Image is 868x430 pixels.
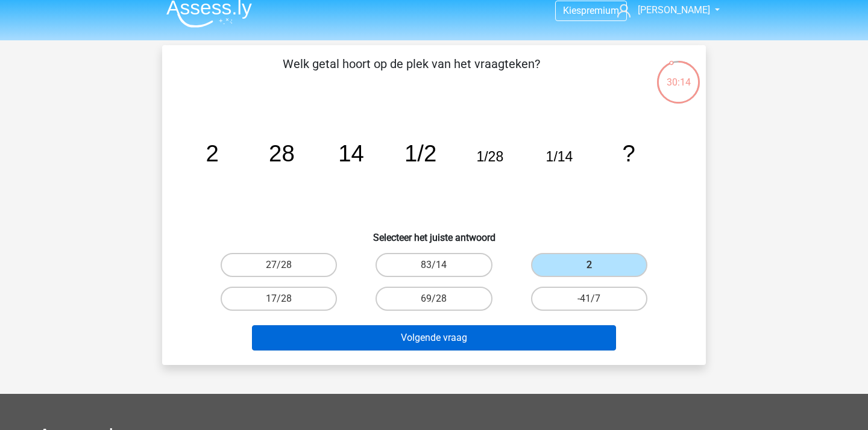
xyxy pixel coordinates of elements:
[622,140,635,166] tspan: ?
[338,140,364,166] tspan: 14
[376,287,492,311] label: 69/28
[546,149,573,164] tspan: 1/14
[206,140,219,166] tspan: 2
[221,253,337,277] label: 27/28
[612,3,711,17] a: [PERSON_NAME]
[638,4,710,16] span: [PERSON_NAME]
[563,5,581,16] span: Kies
[252,325,617,351] button: Volgende vraag
[581,5,619,16] span: premium
[269,140,295,166] tspan: 28
[181,222,687,243] h6: Selecteer het juiste antwoord
[531,253,647,277] label: 2
[221,287,337,311] label: 17/28
[476,149,503,164] tspan: 1/28
[656,60,701,90] div: 30:14
[556,2,626,19] a: Kiespremium
[376,253,492,277] label: 83/14
[181,55,641,91] p: Welk getal hoort op de plek van het vraagteken?
[404,140,436,166] tspan: 1/2
[531,287,647,311] label: -41/7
